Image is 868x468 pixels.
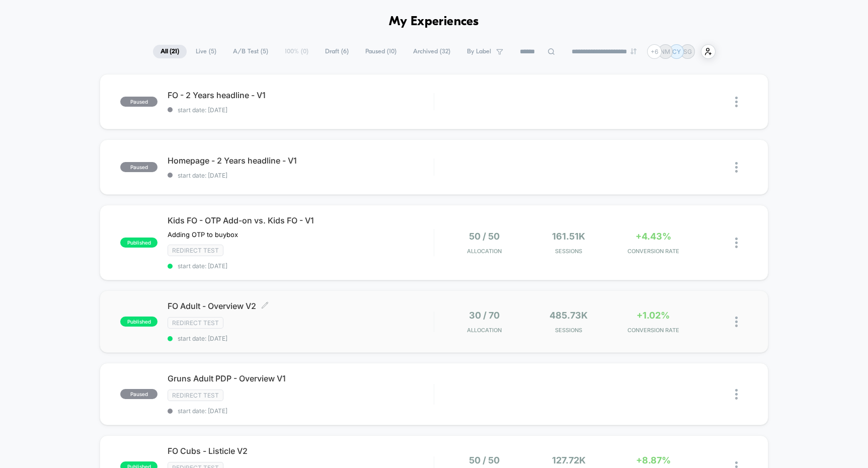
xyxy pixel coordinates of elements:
[120,317,157,327] span: published
[469,455,500,465] span: 50 / 50
[552,455,586,465] span: 127.72k
[389,15,479,29] h1: My Experiences
[120,238,157,248] span: published
[549,310,588,321] span: 485.73k
[735,162,738,173] img: close
[168,446,433,456] span: FO Cubs - Listicle V2
[168,317,223,329] span: Redirect Test
[168,262,433,270] span: start date: [DATE]
[636,455,671,465] span: +8.87%
[188,45,224,58] span: Live ( 5 )
[467,327,502,334] span: Allocation
[630,48,637,54] img: end
[168,407,433,415] span: start date: [DATE]
[120,389,157,399] span: paused
[735,97,738,107] img: close
[168,389,223,401] span: Redirect Test
[168,335,433,342] span: start date: [DATE]
[735,317,738,327] img: close
[469,231,500,242] span: 50 / 50
[467,48,491,55] span: By Label
[168,373,433,383] span: Gruns Adult PDP - Overview V1
[153,45,187,58] span: All ( 21 )
[672,48,681,55] p: CY
[120,97,157,107] span: paused
[225,45,276,58] span: A/B Test ( 5 )
[358,45,404,58] span: Paused ( 10 )
[168,172,433,179] span: start date: [DATE]
[613,327,693,334] span: CONVERSION RATE
[637,310,670,321] span: +1.02%
[469,310,500,321] span: 30 / 70
[168,245,223,256] span: Redirect Test
[318,45,356,58] span: Draft ( 6 )
[406,45,458,58] span: Archived ( 32 )
[552,231,585,242] span: 161.51k
[168,106,433,114] span: start date: [DATE]
[168,155,433,166] span: Homepage - 2 Years headline - V1
[467,248,502,255] span: Allocation
[529,248,608,255] span: Sessions
[613,248,693,255] span: CONVERSION RATE
[660,48,670,55] p: NM
[168,90,433,100] span: FO - 2 Years headline - V1
[168,215,433,225] span: Kids FO - OTP Add-on vs. Kids FO - V1
[168,230,238,239] span: Adding OTP to buybox
[735,389,738,400] img: close
[636,231,671,242] span: +4.43%
[168,301,433,311] span: FO Adult - Overview V2
[647,44,662,59] div: + 6
[735,238,738,248] img: close
[529,327,608,334] span: Sessions
[683,48,692,55] p: SG
[120,162,157,172] span: paused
